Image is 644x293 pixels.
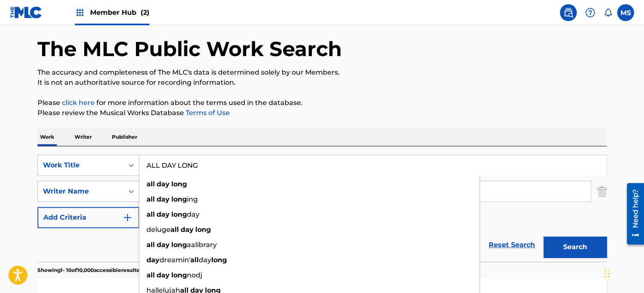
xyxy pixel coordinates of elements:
[37,108,607,118] p: Please review the Musical Works Database
[10,6,43,19] img: MLC Logo
[187,271,202,279] span: nodj
[37,78,607,88] p: It is not an authoritative source for recording information.
[171,241,187,249] strong: long
[157,271,170,279] strong: day
[37,155,607,262] form: Search Form
[190,256,199,264] strong: all
[157,180,170,188] strong: day
[560,4,577,21] a: Public Search
[620,180,644,248] iframe: Resource Center
[146,256,160,264] strong: day
[37,266,179,274] p: Showing 1 - 10 of 10,000 accessible results (Total 3,103,572 )
[146,195,155,203] strong: all
[90,8,149,17] span: Member Hub
[43,160,119,170] div: Work Title
[211,256,227,264] strong: long
[484,236,539,254] a: Reset Search
[62,99,95,107] a: click here
[563,8,573,18] img: search
[199,256,211,264] span: day
[146,180,155,188] strong: all
[122,212,133,223] img: 9d2ae6d4665cec9f34b9.svg
[181,226,194,234] strong: day
[604,261,609,286] div: Drag
[602,253,644,293] iframe: Chat Widget
[37,67,607,78] p: The accuracy and completeness of The MLC's data is determined solely by our Members.
[597,181,607,202] img: Delete Criterion
[184,109,230,117] a: Terms of Use
[146,241,155,249] strong: all
[146,226,170,234] span: deluge
[604,8,612,17] div: Notifications
[585,8,595,18] img: help
[582,4,599,21] div: Help
[43,186,119,196] div: Writer Name
[37,98,607,108] p: Please for more information about the terms used in the database.
[617,4,634,21] div: User Menu
[146,271,155,279] strong: all
[171,271,187,279] strong: long
[171,195,187,203] strong: long
[157,241,170,249] strong: day
[171,180,187,188] strong: long
[141,8,149,16] span: (2)
[157,195,170,203] strong: day
[37,207,139,228] button: Add Criteria
[187,241,217,249] span: aalibrary
[160,256,190,264] span: dreamin'
[170,226,179,234] strong: all
[171,210,187,218] strong: long
[195,226,211,234] strong: long
[157,210,170,218] strong: day
[543,237,607,258] button: Search
[187,210,200,218] span: day
[72,128,94,146] p: Writer
[37,128,57,146] p: Work
[187,195,198,203] span: ing
[146,210,155,218] strong: all
[75,8,85,18] img: Top Rightsholders
[109,128,140,146] p: Publisher
[37,36,342,62] h1: The MLC Public Work Search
